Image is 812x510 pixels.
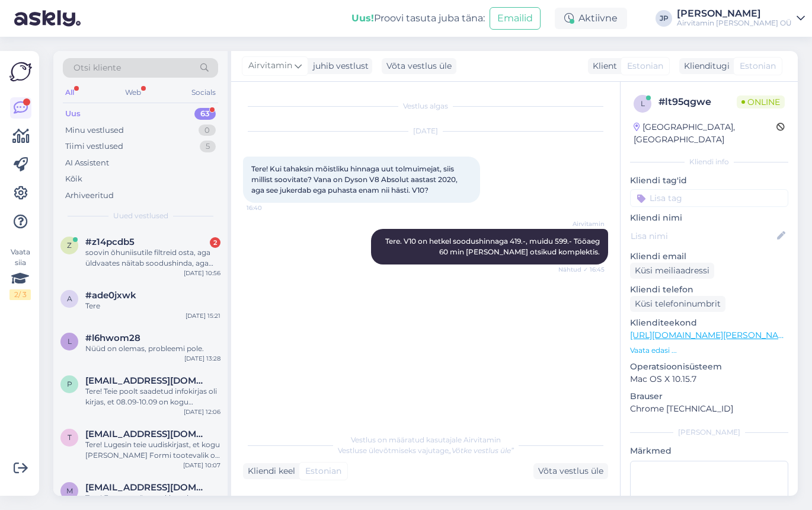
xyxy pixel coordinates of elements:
[247,203,291,212] span: 16:40
[558,265,605,274] span: Nähtud ✓ 16:45
[630,427,788,438] div: [PERSON_NAME]
[351,11,485,26] div: Proovi tasuta juba täna:
[85,237,135,247] span: #z14pcdb5
[200,141,216,152] div: 5
[449,446,514,455] i: „Võtke vestlus üle”
[627,60,663,72] span: Estonian
[66,486,73,495] span: m
[65,141,123,152] div: Tiimi vestlused
[630,361,788,373] p: Operatsioonisüsteem
[740,60,776,72] span: Estonian
[533,463,608,479] div: Võta vestlus üle
[630,189,788,207] input: Lisa tag
[634,121,776,146] div: [GEOGRAPHIC_DATA], [GEOGRAPHIC_DATA]
[305,465,341,477] span: Estonian
[63,85,76,100] div: All
[630,212,788,224] p: Kliendi nimi
[85,301,220,311] div: Tere
[85,343,220,354] div: Nüüd on olemas, probleemi pole.
[679,60,730,72] div: Klienditugi
[677,9,805,28] a: [PERSON_NAME]Airvitamin [PERSON_NAME] OÜ
[85,333,140,343] span: #l6hwom28
[658,95,737,109] div: # lt95qgwe
[555,8,627,29] div: Aktiivne
[251,164,459,195] span: Tere! Kui tahaksin mõistliku hinnaga uut tolmuimejat, siis millist soovitate? Vana on Dyson V8 Ab...
[656,10,672,27] div: JP
[338,446,514,455] span: Vestluse ülevõtmiseks vajutage
[183,461,220,470] div: [DATE] 10:07
[630,263,714,279] div: Küsi meiliaadressi
[243,126,608,136] div: [DATE]
[308,60,369,72] div: juhib vestlust
[588,60,617,72] div: Klient
[630,403,788,415] p: Chrome [TECHNICAL_ID]
[85,482,209,493] span: merilin686@hotmail.com
[73,62,121,74] span: Otsi kliente
[85,386,220,407] div: Tere! Teie poolt saadetud infokirjas oli kirjas, et 08.09-10.09 on kogu [PERSON_NAME] Formi toote...
[677,9,792,18] div: [PERSON_NAME]
[385,237,602,256] span: Tere. V10 on hetkel soodushinnaga 419.-, muidu 599.- Tööaeg 60 min [PERSON_NAME] otsikud komplektis.
[630,330,794,340] a: [URL][DOMAIN_NAME][PERSON_NAME]
[631,230,775,243] input: Lisa nimi
[65,173,82,185] div: Kõik
[9,289,31,300] div: 2 / 3
[65,125,124,136] div: Minu vestlused
[560,219,605,228] span: Airvitamin
[243,101,608,111] div: Vestlus algas
[67,380,72,388] span: p
[184,407,220,416] div: [DATE] 12:06
[210,237,220,248] div: 2
[85,290,136,301] span: #ade0jxwk
[630,283,788,296] p: Kliendi telefon
[65,190,114,202] div: Arhiveeritud
[9,247,31,300] div: Vaata siia
[184,269,220,278] div: [DATE] 10:56
[85,375,209,386] span: piret.kattai@gmail.com
[65,108,81,120] div: Uus
[630,296,725,312] div: Küsi telefoninumbrit
[85,429,209,439] span: triin.nuut@gmail.com
[123,85,143,100] div: Web
[737,95,785,109] span: Online
[68,337,72,346] span: l
[194,108,216,120] div: 63
[85,247,220,269] div: soovin õhuniisutile filtreid osta, aga üldvaates näitab soodushinda, aga ostukorvi lisades kaotab...
[184,354,220,363] div: [DATE] 13:28
[630,390,788,403] p: Brauser
[490,7,541,30] button: Emailid
[641,99,645,108] span: l
[351,12,374,24] b: Uus!
[677,18,792,28] div: Airvitamin [PERSON_NAME] OÜ
[68,433,72,442] span: t
[85,439,220,461] div: Tere! Lugesin teie uudiskirjast, et kogu [PERSON_NAME] Formi tootevalik on 20% soodsamalt alates ...
[186,311,220,320] div: [DATE] 15:21
[113,211,168,221] span: Uued vestlused
[630,174,788,187] p: Kliendi tag'id
[351,435,501,444] span: Vestlus on määratud kasutajale Airvitamin
[630,157,788,167] div: Kliendi info
[630,445,788,457] p: Märkmed
[243,465,295,477] div: Kliendi keel
[9,60,32,83] img: Askly Logo
[630,345,788,356] p: Vaata edasi ...
[199,125,216,136] div: 0
[65,157,109,169] div: AI Assistent
[67,241,72,250] span: z
[67,294,72,303] span: a
[630,373,788,385] p: Mac OS X 10.15.7
[630,317,788,329] p: Klienditeekond
[189,85,218,100] div: Socials
[630,250,788,263] p: Kliendi email
[382,58,456,74] div: Võta vestlus üle
[248,59,292,72] span: Airvitamin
